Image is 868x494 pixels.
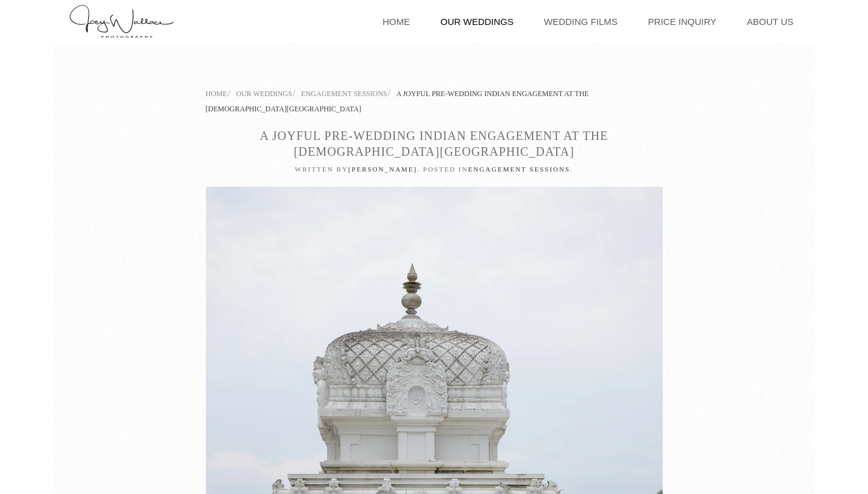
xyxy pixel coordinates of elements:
a: [PERSON_NAME] [348,165,417,173]
a: Engagement Sessions [468,165,570,173]
h1: A Joyful Pre-Wedding Indian Engagement at The [DEMOGRAPHIC_DATA][GEOGRAPHIC_DATA] [206,128,663,159]
nav: Breadcrumb [206,85,663,116]
a: Home [206,89,227,98]
span: A Joyful Pre-Wedding Indian Engagement at The [DEMOGRAPHIC_DATA][GEOGRAPHIC_DATA] [206,89,589,113]
a: Our Weddings [236,89,292,98]
a: Engagement Sessions [301,89,387,98]
p: Written by . Posted in . [206,164,663,175]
